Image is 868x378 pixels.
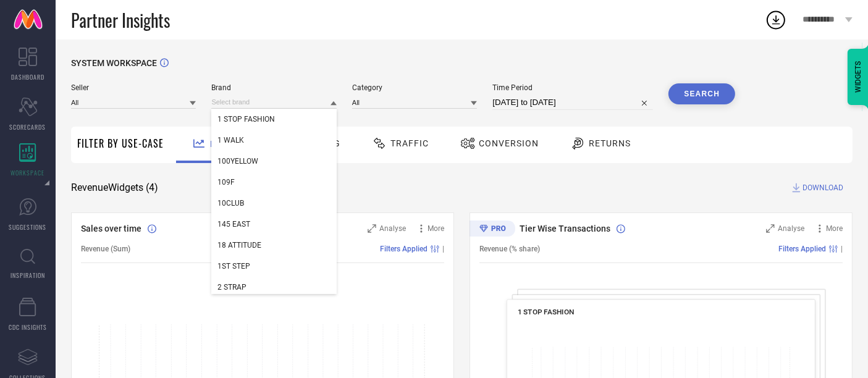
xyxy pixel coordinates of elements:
span: | [442,245,444,253]
span: Revenue (% share) [479,245,540,253]
span: Time Period [492,83,653,92]
div: 109F [211,172,336,193]
span: Returns [589,138,631,148]
span: 1 STOP FASHION [518,308,575,316]
span: WORKSPACE [11,168,45,177]
div: 1ST STEP [211,256,336,277]
input: Select brand [211,96,336,109]
span: Sales over time [81,224,141,233]
span: Analyse [778,224,804,233]
div: 100YELLOW [211,151,336,172]
span: 109F [217,178,235,187]
span: Category [352,83,477,92]
svg: Zoom [766,224,775,233]
span: Filter By Use-Case [77,136,164,151]
span: 10CLUB [217,199,244,208]
div: Premium [470,220,515,239]
span: Filters Applied [380,245,428,253]
div: 1 WALK [211,130,336,151]
span: INSPIRATION [11,271,45,280]
span: Analyse [379,224,406,233]
span: More [428,224,444,233]
input: Select time period [492,95,653,110]
div: 10CLUB [211,193,336,214]
button: Search [668,83,735,104]
span: More [826,224,843,233]
span: DASHBOARD [11,72,44,82]
div: 145 EAST [211,214,336,235]
div: Open download list [765,9,787,31]
span: Conversion [479,138,539,148]
div: 1 STOP FASHION [211,109,336,130]
span: 1 WALK [217,136,244,145]
div: 18 ATTITUDE [211,235,336,256]
span: DOWNLOAD [803,182,843,194]
span: Seller [71,83,196,92]
span: Tier Wise Transactions [520,224,610,233]
span: Revenue Widgets ( 4 ) [71,182,158,194]
span: Filters Applied [778,245,826,253]
span: CDC INSIGHTS [9,322,47,332]
span: 100YELLOW [217,157,258,166]
span: 1 STOP FASHION [217,115,275,124]
div: 2 STRAP [211,277,336,298]
span: 2 STRAP [217,283,246,292]
span: Partner Insights [71,7,170,33]
span: Brand [211,83,336,92]
span: 145 EAST [217,220,250,229]
span: SCORECARDS [10,122,46,132]
span: Revenue [210,139,252,149]
span: 18 ATTITUDE [217,241,261,250]
span: Traffic [390,138,429,148]
span: | [841,245,843,253]
span: SYSTEM WORKSPACE [71,58,157,68]
span: Revenue (Sum) [81,245,130,253]
span: 1ST STEP [217,262,250,271]
span: SUGGESTIONS [9,222,47,232]
svg: Zoom [368,224,376,233]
